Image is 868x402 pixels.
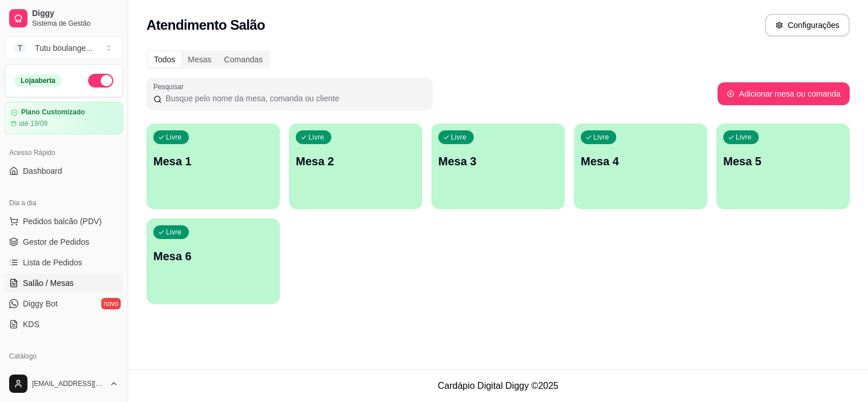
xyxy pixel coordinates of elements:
button: Alterar Status [88,74,113,87]
button: Adicionar mesa ou comanda [718,82,850,105]
span: Diggy Bot [23,298,58,309]
article: Plano Customizado [21,108,85,117]
button: LivreMesa 3 [431,124,565,209]
p: Mesa 1 [153,153,273,169]
p: Livre [593,133,609,142]
p: Livre [736,133,752,142]
div: Catálogo [5,347,123,365]
button: Pedidos balcão (PDV) [5,212,123,230]
div: Tutu boulange ... [35,42,93,54]
p: Mesa 6 [153,248,273,264]
button: Configurações [765,14,850,37]
span: T [14,42,26,54]
span: Salão / Mesas [23,277,74,289]
span: Diggy [32,9,118,19]
button: LivreMesa 5 [716,124,850,209]
a: Dashboard [5,162,123,180]
a: Gestor de Pedidos [5,233,123,251]
p: Livre [451,133,467,142]
label: Pesquisar [153,82,188,91]
div: Comandas [218,51,269,67]
span: Pedidos balcão (PDV) [23,216,102,227]
a: DiggySistema de Gestão [5,5,123,32]
span: KDS [23,319,39,330]
article: até 19/09 [19,119,47,128]
p: Livre [166,133,182,142]
a: Lista de Pedidos [5,253,123,272]
a: KDS [5,315,123,333]
button: Select a team [5,37,123,59]
span: Lista de Pedidos [23,257,82,268]
p: Livre [308,133,324,142]
p: Mesa 2 [296,153,415,169]
span: Sistema de Gestão [32,19,118,28]
a: Plano Customizadoaté 19/09 [5,102,123,134]
span: [EMAIL_ADDRESS][DOMAIN_NAME] [32,379,105,388]
footer: Cardápio Digital Diggy © 2025 [128,369,868,402]
button: [EMAIL_ADDRESS][DOMAIN_NAME] [5,370,123,397]
span: Dashboard [23,165,62,177]
div: Loja aberta [14,74,62,87]
p: Mesa 4 [581,153,700,169]
h2: Atendimento Salão [146,16,265,34]
div: Todos [148,51,181,67]
p: Mesa 3 [438,153,558,169]
div: Mesas [181,51,217,67]
div: Dia a dia [5,194,123,212]
span: Gestor de Pedidos [23,236,89,248]
a: Diggy Botnovo [5,294,123,313]
p: Mesa 5 [723,153,843,169]
input: Pesquisar [162,93,426,104]
button: LivreMesa 6 [146,218,280,304]
p: Livre [166,228,182,237]
div: Acesso Rápido [5,144,123,162]
a: Salão / Mesas [5,274,123,292]
button: LivreMesa 1 [146,124,280,209]
button: LivreMesa 2 [289,124,422,209]
button: LivreMesa 4 [574,124,707,209]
